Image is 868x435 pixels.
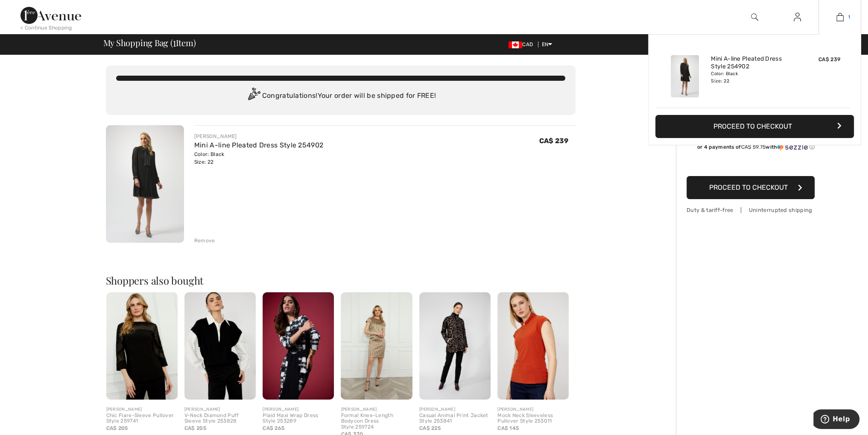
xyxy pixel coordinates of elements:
[497,413,569,425] div: Mock Neck Sleeveless Pullover Style 253011
[419,413,491,425] div: Casual Animal Print Jacket Style 253841
[687,206,815,214] div: Duty & tariff-free | Uninterrupted shipping
[20,7,81,24] img: 1ère Avenue
[341,406,412,413] div: [PERSON_NAME]
[711,71,795,84] div: Color: Black Size: 22
[509,41,536,47] span: CAD
[194,141,323,149] a: Mini A-line Pleated Dress Style 254902
[173,36,176,47] span: 1
[184,425,206,431] span: CA$ 205
[509,41,522,48] img: Canadian Dollar
[419,292,491,400] img: Casual Animal Print Jacket Style 253841
[848,13,850,21] span: 1
[751,12,758,22] img: search the website
[539,137,568,145] span: CA$ 239
[184,413,256,425] div: V-Neck Diamond Puff Sleeve Style 253828
[106,425,128,431] span: CA$ 205
[671,55,699,97] img: Mini A-line Pleated Dress Style 254902
[106,413,178,425] div: Chic Flare-Sleeve Pullover Style 259741
[245,88,262,105] img: Congratulation2.svg
[184,292,256,400] img: V-Neck Diamond Puff Sleeve Style 253828
[116,88,565,105] div: Congratulations! Your order will be shipped for FREE!
[263,406,334,413] div: [PERSON_NAME]
[709,183,788,191] span: Proceed to Checkout
[542,41,552,47] span: EN
[819,12,861,22] a: 1
[419,406,491,413] div: [PERSON_NAME]
[687,176,815,199] button: Proceed to Checkout
[655,115,854,138] button: Proceed to Checkout
[106,125,184,243] img: Mini A-line Pleated Dress Style 254902
[106,275,576,285] h2: Shoppers also bought
[263,292,334,400] img: Plaid Maxi Wrap Dress Style 253289
[263,425,284,431] span: CA$ 265
[419,425,441,431] span: CA$ 225
[20,24,72,32] div: < Continue Shopping
[711,55,795,71] a: Mini A-line Pleated Dress Style 254902
[794,12,801,22] img: My Info
[263,413,334,425] div: Plaid Maxi Wrap Dress Style 253289
[106,406,178,413] div: [PERSON_NAME]
[106,292,178,400] img: Chic Flare-Sleeve Pullover Style 259741
[103,38,196,47] span: My Shopping Bag ( Item)
[818,56,840,62] span: CA$ 239
[341,292,412,400] img: Formal Knee-Length Bodycon Dress Style 259724
[194,132,323,140] div: [PERSON_NAME]
[194,150,323,166] div: Color: Black Size: 22
[497,292,569,400] img: Mock Neck Sleeveless Pullover Style 253011
[497,406,569,413] div: [PERSON_NAME]
[194,237,215,244] div: Remove
[813,409,859,431] iframe: Opens a widget where you can find more information
[836,12,844,22] img: My Bag
[341,413,412,430] div: Formal Knee-Length Bodycon Dress Style 259724
[184,406,256,413] div: [PERSON_NAME]
[497,425,519,431] span: CA$ 145
[787,12,808,23] a: Sign In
